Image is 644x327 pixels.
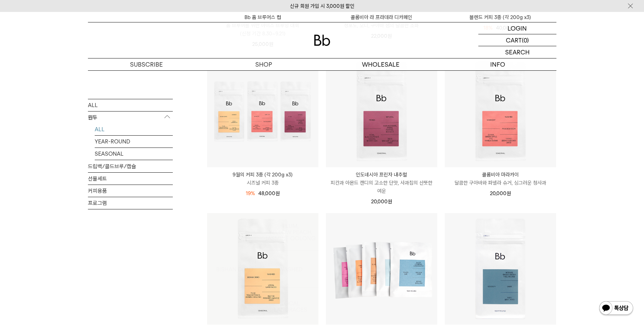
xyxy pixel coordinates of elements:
span: 20,000 [371,199,392,205]
img: 9월의 커피 3종 (각 200g x3) [207,56,318,167]
p: 인도네시아 프린자 내추럴 [326,171,437,179]
a: SEASONAL [95,148,173,159]
a: 커피용품 [88,185,173,196]
p: LOGIN [508,22,527,34]
p: 피칸과 아몬드 캔디의 고소한 단맛, 사과칩의 산뜻한 여운 [326,179,437,195]
div: 19% [246,189,255,197]
img: 로고 [314,35,330,46]
p: INFO [439,58,556,70]
p: 콜롬비아 마라카이 [445,171,556,179]
img: 콜롬비아 마라카이 [445,56,556,167]
a: 선물세트 [88,172,173,184]
img: 인도네시아 프린자 내추럴 [326,56,437,167]
img: 카카오톡 채널 1:1 채팅 버튼 [599,300,634,317]
span: 48,000 [258,190,280,196]
span: 원 [275,190,280,196]
a: SHOP [205,58,322,70]
a: 인도네시아 프린자 내추럴 피칸과 아몬드 캔디의 고소한 단맛, 사과칩의 산뜻한 여운 [326,171,437,195]
a: CART (0) [478,34,556,46]
p: WHOLESALE [322,58,439,70]
a: SUBSCRIBE [88,58,205,70]
p: 시즈널 커피 3종 [207,179,318,187]
span: 20,000 [490,190,511,196]
img: 세븐티 [445,213,556,325]
p: SEARCH [505,46,530,58]
img: 1000000480_add2_093.jpg [207,213,318,325]
a: ALL [88,99,173,111]
a: 신규 회원 가입 시 3,000원 할인 [290,3,354,9]
p: 9월의 커피 3종 (각 200g x3) [207,171,318,179]
a: 9월의 커피 3종 (각 200g x3) 시즈널 커피 3종 [207,171,318,187]
p: (0) [522,34,529,46]
a: 콜롬비아 마라카이 달콤한 구아바와 파넬라 슈거, 싱그러운 청사과 [445,171,556,187]
p: CART [506,34,522,46]
p: 달콤한 구아바와 파넬라 슈거, 싱그러운 청사과 [445,179,556,187]
a: ALL [95,123,173,135]
img: Bb 샘플 세트 [326,213,437,325]
a: YEAR-ROUND [95,135,173,147]
p: 원두 [88,111,173,123]
a: LOGIN [478,22,556,34]
a: 프로그램 [88,197,173,209]
a: 에티오피아 비샨 디모 [207,213,318,325]
span: 원 [507,190,511,196]
span: 원 [388,199,392,205]
a: 드립백/콜드브루/캡슐 [88,160,173,172]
